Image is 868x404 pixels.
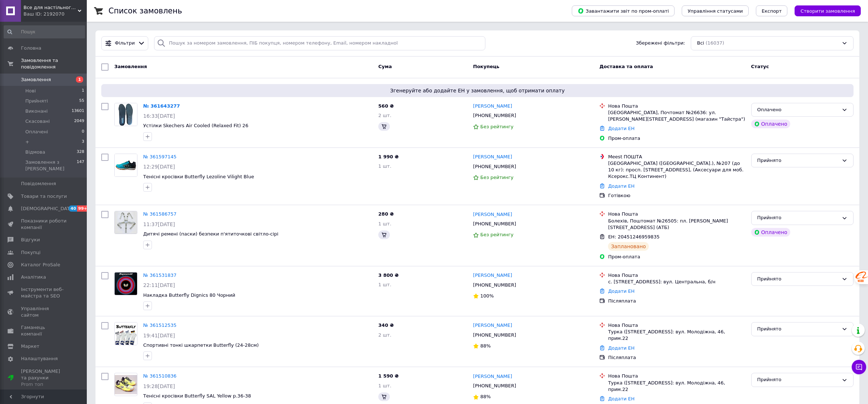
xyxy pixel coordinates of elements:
[608,298,745,304] div: Післяплата
[378,332,391,338] span: 2 шт.
[378,383,391,388] span: 1 шт.
[608,109,745,122] div: [GEOGRAPHIC_DATA], Почтомат №26636: ул. [PERSON_NAME][STREET_ADDRESS] (магазин "Тайстра")
[143,174,254,179] a: Тенісні кросівки Butterfly Lezoline Vilight Blue
[608,234,659,240] span: ЕН: 20451246959835
[21,45,41,51] span: Головна
[143,231,278,237] a: Дитячі ремені (паски) безпеки п'ятиточкові світло-сірі
[25,108,48,114] span: Виконані
[21,286,67,299] span: Інструменти веб-майстра та SEO
[25,129,48,135] span: Оплачені
[378,373,399,379] span: 1 590 ₴
[143,393,251,399] a: Тенісні кросівки Butterfly SAL Yellow р.36-38
[114,211,137,234] a: Фото товару
[608,183,634,189] a: Додати ЕН
[114,64,147,69] span: Замовлення
[21,355,58,362] span: Налаштування
[25,139,29,145] span: +
[143,154,176,159] a: № 361597145
[114,322,137,345] a: Фото товару
[608,279,745,285] div: с. [STREET_ADDRESS]: вул. Центральна, б/н
[378,272,399,278] span: 3 800 ₴
[114,154,137,177] a: Фото товару
[82,129,84,135] span: 0
[77,205,89,212] span: 99+
[472,381,518,391] div: [PHONE_NUMBER]
[143,123,248,128] span: Устілки Skechers Air Cooled (Relaxed Fit) 26
[115,103,137,126] img: Фото товару
[757,106,839,114] div: Оплачено
[25,98,48,104] span: Прийняті
[608,126,634,131] a: Додати ЕН
[21,76,51,83] span: Замовлення
[473,322,512,329] a: [PERSON_NAME]
[473,211,512,218] a: [PERSON_NAME]
[572,5,675,16] button: Завантажити звіт по пром-оплаті
[21,262,60,268] span: Каталог ProSale
[608,322,745,329] div: Нова Пошта
[109,7,182,15] h1: Список замовлень
[21,218,67,231] span: Показники роботи компанії
[682,5,749,16] button: Управління статусами
[143,333,175,338] span: 19:41[DATE]
[608,288,634,294] a: Додати ЕН
[143,383,175,389] span: 19:28[DATE]
[154,36,485,50] input: Пошук за номером замовлення, ПІБ покупця, номером телефону, Email, номером накладної
[473,373,512,380] a: [PERSON_NAME]
[757,325,839,333] div: Прийнято
[472,162,518,171] div: [PHONE_NUMBER]
[762,8,782,14] span: Експорт
[608,160,745,180] div: [GEOGRAPHIC_DATA] ([GEOGRAPHIC_DATA].), №207 (до 10 кг): просп. [STREET_ADDRESS], (Аксесуари для ...
[378,113,391,118] span: 2 шт.
[104,87,851,94] span: Згенеруйте або додайте ЕН у замовлення, щоб отримати оплату
[608,192,745,199] div: Готівкою
[24,4,78,11] span: Все для настільного тенісу
[378,103,394,109] span: 560 ₴
[143,373,176,379] a: № 361510836
[378,221,391,226] span: 1 шт.
[608,329,745,342] div: Турка ([STREET_ADDRESS]: вул. Молодіжна, 46, прим.22
[21,193,67,200] span: Товари та послуги
[25,118,50,125] span: Скасовані
[706,40,724,46] span: (16037)
[472,330,518,340] div: [PHONE_NUMBER]
[608,380,745,393] div: Турка ([STREET_ADDRESS]: вул. Молодіжна, 46, прим.22
[143,282,175,288] span: 22:11[DATE]
[143,211,176,217] a: № 361586757
[608,373,745,379] div: Нова Пошта
[143,164,175,170] span: 12:29[DATE]
[21,368,67,388] span: [PERSON_NAME] та рахунки
[21,274,46,280] span: Аналітика
[751,64,769,69] span: Статус
[4,25,85,38] input: Пошук
[608,272,745,279] div: Нова Пошта
[143,272,176,278] a: № 361531837
[751,120,790,128] div: Оплачено
[608,242,649,251] div: Заплановано
[143,113,175,119] span: 16:33[DATE]
[608,154,745,160] div: Meest ПОШТА
[69,205,77,212] span: 40
[82,88,84,94] span: 1
[21,343,39,350] span: Маркет
[82,139,84,145] span: 3
[378,282,391,287] span: 1 шт.
[757,275,839,283] div: Прийнято
[608,218,745,231] div: Болехів, Поштомат №26505: пл. [PERSON_NAME][STREET_ADDRESS] (АТБ)
[143,342,259,348] a: Спортивні тонкі шкарпетки Butterfly (24-28см)
[115,211,137,234] img: Фото товару
[77,149,84,155] span: 328
[74,118,84,125] span: 2049
[473,64,499,69] span: Покупець
[751,228,790,237] div: Оплачено
[480,175,514,180] span: Без рейтингу
[21,205,75,212] span: [DEMOGRAPHIC_DATA]
[795,5,861,16] button: Створити замовлення
[114,373,137,396] a: Фото товару
[757,376,839,384] div: Прийнято
[688,8,743,14] span: Управління статусами
[608,135,745,142] div: Пром-оплата
[115,375,137,395] img: Фото товару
